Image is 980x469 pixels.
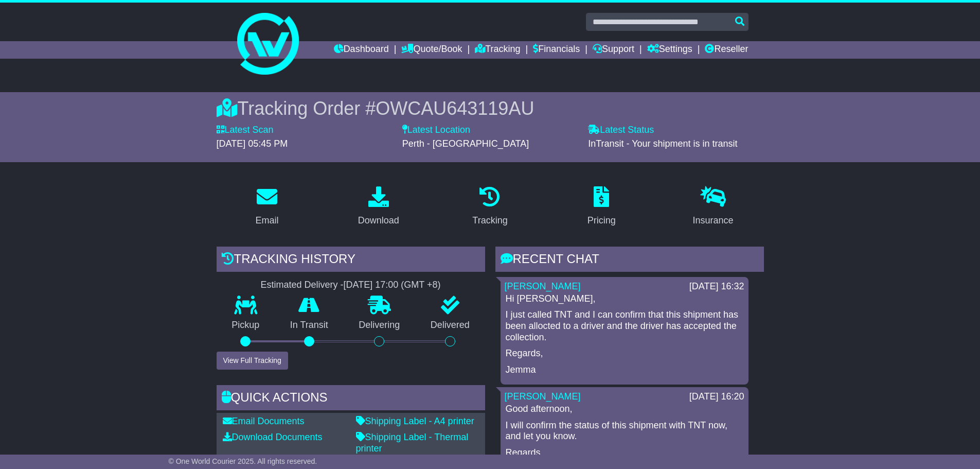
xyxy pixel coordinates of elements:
a: Shipping Label - Thermal printer [356,432,469,454]
a: Shipping Label - A4 printer [356,416,474,426]
a: [PERSON_NAME] [505,391,581,402]
p: Regards, [506,348,743,359]
span: OWCAU643119AU [376,98,534,119]
a: Tracking [475,41,520,59]
div: Quick Actions [217,385,485,413]
div: [DATE] 16:20 [689,391,744,403]
a: Reseller [705,41,748,59]
span: Perth - [GEOGRAPHIC_DATA] [402,138,529,149]
a: Email [248,183,285,231]
a: Quote/Book [401,41,462,59]
p: Delivering [344,320,416,331]
p: I will confirm the status of this shipment with TNT now, and let you know. [506,420,743,442]
div: Tracking history [217,247,485,274]
div: [DATE] 16:32 [689,281,744,292]
div: Estimated Delivery - [217,280,485,291]
p: Pickup [217,320,275,331]
p: Good afternoon, [506,404,743,415]
div: Tracking Order # [217,97,764,119]
a: Pricing [581,183,622,231]
a: Download Documents [223,432,323,442]
label: Latest Location [402,125,470,136]
a: Financials [533,41,580,59]
label: Latest Scan [217,125,274,136]
div: Download [358,214,399,228]
a: Insurance [686,183,740,231]
span: InTransit - Your shipment is in transit [588,138,737,149]
p: In Transit [275,320,344,331]
button: View Full Tracking [217,352,288,370]
div: Insurance [693,214,734,228]
span: [DATE] 05:45 PM [217,138,288,149]
div: [DATE] 17:00 (GMT +8) [344,280,441,291]
a: Support [593,41,634,59]
div: Tracking [472,214,507,228]
p: Hi [PERSON_NAME], [506,293,743,305]
p: Jemma [506,364,743,376]
p: I just called TNT and I can confirm that this shipment has been allocted to a driver and the driv... [506,309,743,343]
div: Pricing [587,214,616,228]
a: Tracking [466,183,514,231]
a: Dashboard [334,41,389,59]
label: Latest Status [588,125,654,136]
a: Download [351,183,406,231]
a: Settings [647,41,692,59]
span: © One World Courier 2025. All rights reserved. [169,457,317,465]
a: Email Documents [223,416,305,426]
div: RECENT CHAT [495,247,764,274]
p: Regards, [506,447,743,459]
a: [PERSON_NAME] [505,281,581,291]
p: Delivered [415,320,485,331]
div: Email [255,214,278,228]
